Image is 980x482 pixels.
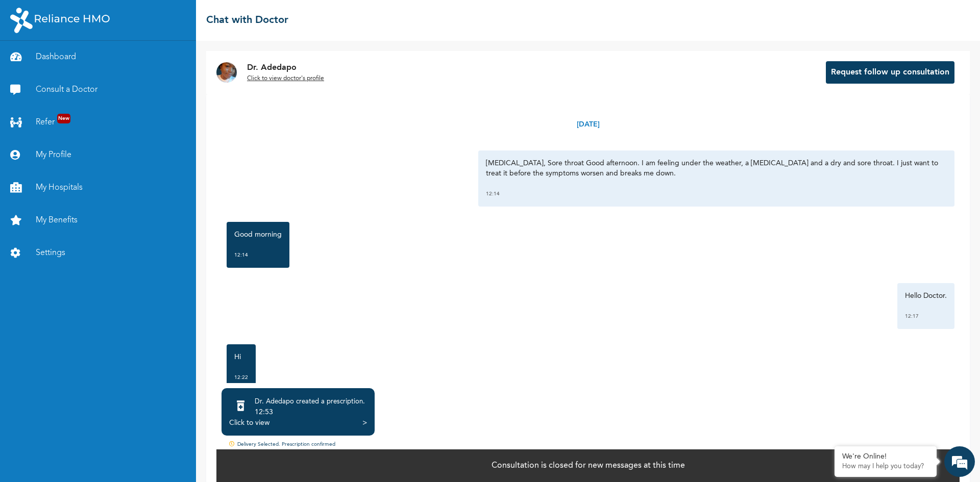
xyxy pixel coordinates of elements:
[255,397,365,407] div: Dr. Adedapo created a prescription .
[234,372,248,383] div: 12:22
[826,61,954,84] button: Request follow up consultation
[842,452,929,461] div: We're Online!
[905,291,947,301] p: Hello Doctor.
[216,62,237,83] img: Dr. undefined`
[216,441,960,449] div: Delivery Selected. Prescription confirmed
[234,250,282,260] div: 12:14
[10,8,110,33] img: RelianceHMO's Logo
[57,114,70,123] span: New
[229,418,269,428] div: Click to view
[234,230,282,240] p: Good morning
[234,352,248,362] p: Hi
[247,75,324,82] u: Click to view doctor's profile
[492,460,685,472] p: Consultation is closed for new messages at this time
[362,418,367,428] div: >
[905,311,947,321] div: 12:17
[577,119,600,130] p: [DATE]
[486,158,947,179] p: [MEDICAL_DATA], Sore throat Good afternoon. I am feeling under the weather, a [MEDICAL_DATA] and ...
[247,62,324,74] p: Dr. Adedapo
[486,189,947,199] div: 12:14
[255,407,365,417] div: 12:53
[842,463,929,471] p: How may I help you today?
[206,13,288,28] h2: Chat with Doctor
